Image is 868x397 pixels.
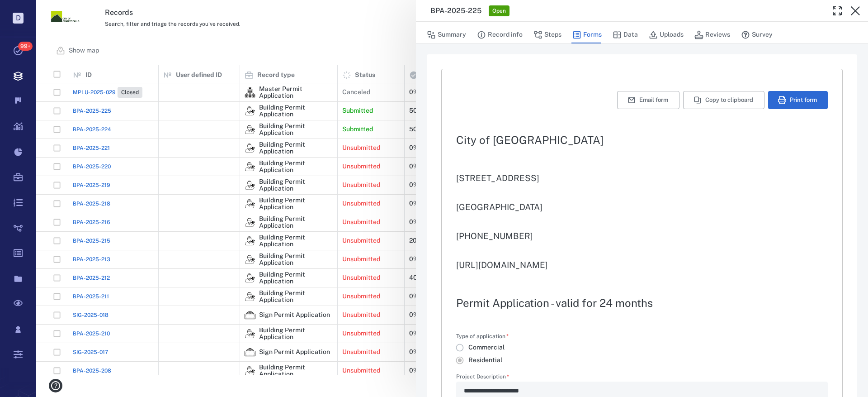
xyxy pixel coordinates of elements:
[613,26,638,43] button: Data
[13,13,24,24] p: D
[456,374,828,382] label: Project Description
[683,91,764,109] button: Copy to clipboard
[456,172,828,183] h3: [STREET_ADDRESS]
[456,201,828,212] h3: [GEOGRAPHIC_DATA]
[456,134,828,145] h2: City of [GEOGRAPHIC_DATA]
[491,7,508,15] span: Open
[533,26,561,43] button: Steps
[477,26,523,43] button: Record info
[846,2,864,20] button: Close
[18,42,33,51] span: 99+
[572,26,602,43] button: Forms
[456,230,828,241] h3: [PHONE_NUMBER]
[828,2,846,20] button: Toggle Fullscreen
[468,343,505,352] span: Commercial
[649,26,684,43] button: Uploads
[456,297,828,308] h2: Permit Application - valid for 24 months
[617,91,679,109] button: Email form
[20,6,39,14] span: Help
[468,356,502,365] span: Residential
[741,26,773,43] button: Survey
[768,91,828,109] button: Print form
[456,334,512,341] label: Type of application
[456,259,828,270] h3: [URL][DOMAIN_NAME]
[430,5,481,16] h3: BPA-2025-225
[694,26,730,43] button: Reviews
[427,26,466,43] button: Summary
